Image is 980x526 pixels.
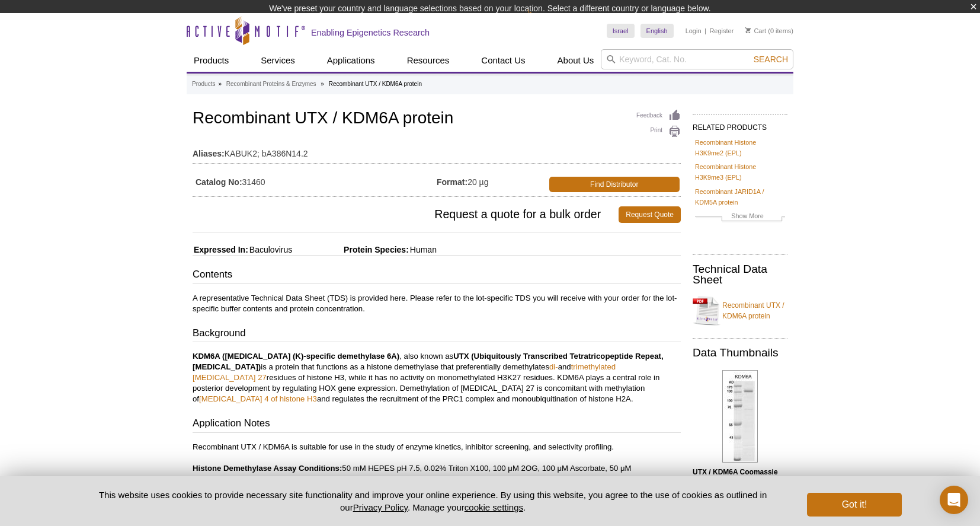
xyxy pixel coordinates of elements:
[193,351,681,404] p: , also known as is a protein that functions as a histone demethylase that preferentially demethyl...
[193,326,681,343] h3: Background
[199,394,317,403] a: [MEDICAL_DATA] 4 of histone H3
[400,49,457,72] a: Resources
[311,27,430,38] h2: Enabling Epigenetics Research
[193,148,225,159] strong: Aliases:
[745,27,766,35] a: Cart
[750,54,792,65] button: Search
[193,170,437,193] td: 31460
[193,293,681,314] p: A representative Technical Data Sheet (TDS) is provided here. Please refer to the lot-specific TD...
[527,9,559,37] img: Change Here
[695,186,785,208] a: Recombinant JARID1A / KDM5A protein
[601,49,793,69] input: Keyword, Cat. No.
[193,352,399,361] strong: KDM6A ([MEDICAL_DATA] (K)-specific demethylase 6A)
[193,267,681,284] h3: Contents
[329,81,422,87] li: Recombinant UTX / KDM6A protein
[192,79,215,90] a: Products
[196,177,242,187] strong: Catalog No:
[193,141,681,160] td: KABUK2; bA386N14.2
[437,170,546,193] td: 20 µg
[745,24,793,38] li: (0 items)
[754,55,788,64] span: Search
[254,49,302,72] a: Services
[693,293,787,329] a: Recombinant UTX / KDM6A protein
[320,49,382,72] a: Applications
[78,489,787,514] p: This website uses cookies to provide necessary site functionality and improve your online experie...
[218,81,222,87] li: »
[353,502,408,512] a: Privacy Policy
[709,27,734,35] a: Register
[940,486,968,514] div: Open Intercom Messenger
[693,348,787,358] h2: Data Thumbnails
[193,416,681,433] h3: Application Notes
[695,161,785,183] a: Recombinant Histone H3K9me3 (EPL)
[695,137,785,158] a: Recombinant Histone H3K9me2 (EPL)
[474,49,532,72] a: Contact Us
[693,468,778,487] b: UTX / KDM6A Coomassie stained gel.
[722,370,758,463] img: UTX / KDM6A Coomassie gel
[704,24,706,38] li: |
[693,467,787,509] p: (Click image to enlarge and see details).
[248,245,292,254] span: Baculovirus
[187,49,236,72] a: Products
[226,79,316,90] a: Recombinant Proteins & Enzymes
[636,109,681,122] a: Feedback
[640,24,674,38] a: English
[465,502,523,512] button: cookie settings
[607,24,635,38] a: Israel
[409,245,437,254] span: Human
[550,49,601,72] a: About Us
[193,245,248,254] span: Expressed In:
[193,442,681,495] p: Recombinant UTX / KDM6A is suitable for use in the study of enzyme kinetics, inhibitor screening,...
[193,206,619,223] span: Request a quote for a bulk order
[193,109,681,129] h1: Recombinant UTX / KDM6A protein
[807,493,902,517] button: Got it!
[549,362,558,371] a: di-
[619,206,681,223] a: Request Quote
[321,81,324,87] li: »
[193,464,342,473] strong: Histone Demethylase Assay Conditions:
[693,114,787,135] h2: RELATED PRODUCTS
[549,177,680,192] a: Find Distributor
[745,27,751,33] img: Your Cart
[693,264,787,285] h2: Technical Data Sheet
[437,177,467,187] strong: Format:
[686,27,702,35] a: Login
[294,245,409,254] span: Protein Species:
[636,125,681,138] a: Print
[695,211,785,224] a: Show More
